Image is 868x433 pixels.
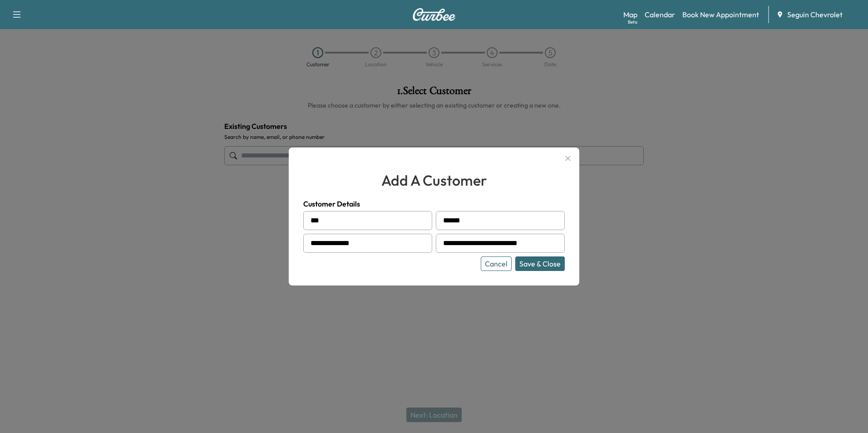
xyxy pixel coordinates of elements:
[515,256,565,271] button: Save & Close
[303,198,565,209] h4: Customer Details
[303,169,565,191] h2: add a customer
[412,8,456,21] img: Curbee Logo
[787,9,843,20] span: Seguin Chevrolet
[645,9,675,20] a: Calendar
[481,256,512,271] button: Cancel
[623,9,637,20] a: MapBeta
[628,19,637,25] div: Beta
[682,9,759,20] a: Book New Appointment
